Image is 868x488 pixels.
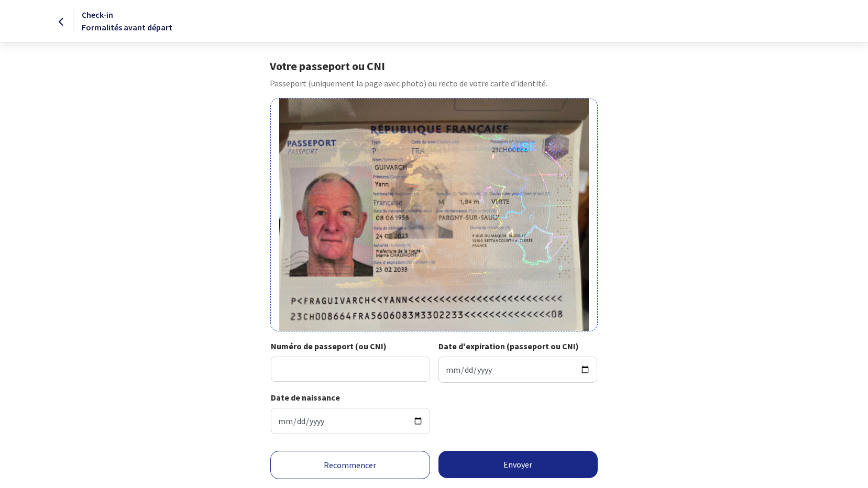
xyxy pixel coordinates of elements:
[270,59,598,73] h1: Votre passeport ou CNI
[438,341,579,351] strong: Date d'expiration (passeport ou CNI)
[279,98,589,330] img: guivarch-yann.jpg
[270,451,430,479] a: Recommencer
[438,451,598,478] button: Envoyer
[270,77,598,90] p: Passeport (uniquement la page avec photo) ou recto de votre carte d’identité.
[271,392,340,403] strong: Date de naissance
[271,341,387,351] strong: Numéro de passeport (ou CNI)
[82,9,172,32] span: Check-in Formalités avant départ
